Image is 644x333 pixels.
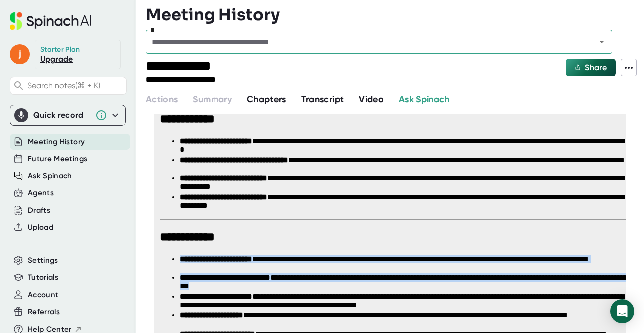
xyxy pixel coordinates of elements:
[28,170,72,182] button: Ask Spinach
[566,59,616,76] button: Share
[28,222,53,233] button: Upload
[193,94,231,105] span: Summary
[27,81,124,90] span: Search notes (⌘ + K)
[610,299,634,323] div: Open Intercom Messenger
[28,272,58,283] button: Tutorials
[301,94,344,105] span: Transcript
[28,289,58,301] button: Account
[40,45,80,54] div: Starter Plan
[14,105,121,125] div: Quick record
[247,93,286,106] button: Chapters
[399,94,450,105] span: Ask Spinach
[359,93,384,106] button: Video
[28,306,60,318] button: Referrals
[399,93,450,106] button: Ask Spinach
[146,94,178,105] span: Actions
[10,44,30,64] span: j
[146,5,280,24] h3: Meeting History
[28,187,54,199] button: Agents
[146,93,178,106] button: Actions
[193,93,231,106] button: Summary
[28,205,50,216] button: Drafts
[28,153,87,165] button: Future Meetings
[301,93,344,106] button: Transcript
[247,94,286,105] span: Chapters
[40,54,73,64] a: Upgrade
[359,94,384,105] span: Video
[585,63,607,72] span: Share
[33,110,90,120] div: Quick record
[595,35,609,49] button: Open
[28,136,85,148] button: Meeting History
[28,255,58,266] button: Settings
